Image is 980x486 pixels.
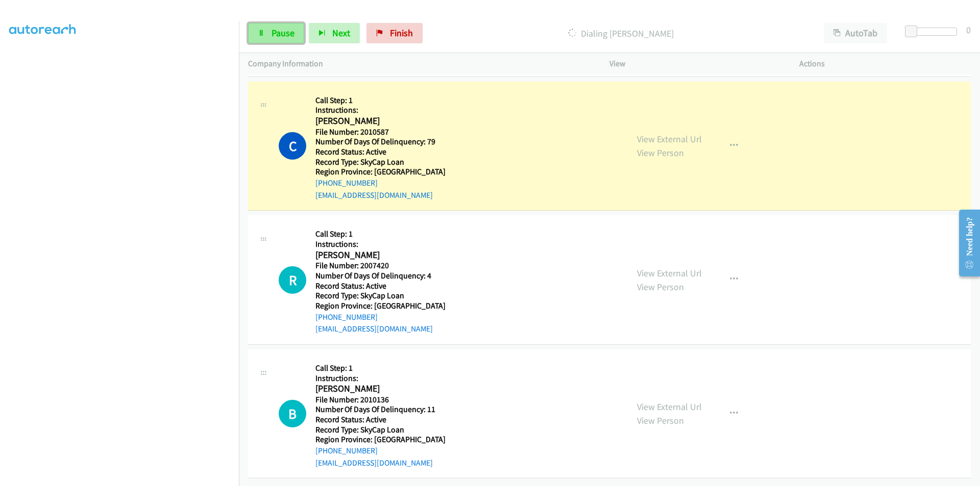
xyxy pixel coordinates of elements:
a: View External Url [637,267,702,279]
div: Delay between calls (in seconds) [910,28,957,36]
h5: Record Type: SkyCap Loan [315,157,446,167]
h5: Call Step: 1 [315,363,446,373]
a: [EMAIL_ADDRESS][DOMAIN_NAME] [315,458,433,468]
a: [PHONE_NUMBER] [315,178,378,188]
h5: File Number: 2010587 [315,127,446,137]
h5: Number Of Days Of Delinquency: 4 [315,271,446,281]
h5: Call Step: 1 [315,229,446,239]
a: [PHONE_NUMBER] [315,312,378,322]
h5: Region Province: [GEOGRAPHIC_DATA] [315,301,446,311]
h5: Record Status: Active [315,147,446,157]
span: Pause [272,27,295,39]
div: The call is yet to be attempted [279,266,306,294]
p: View [609,58,781,70]
h5: Number Of Days Of Delinquency: 11 [315,404,446,415]
p: Actions [799,58,971,70]
a: [EMAIL_ADDRESS][DOMAIN_NAME] [315,324,433,334]
h1: R [279,266,306,294]
p: Company Information [248,58,591,70]
h5: Record Status: Active [315,415,446,425]
h2: [PERSON_NAME] [315,249,446,261]
h5: Record Type: SkyCap Loan [315,291,446,301]
h5: Region Province: [GEOGRAPHIC_DATA] [315,167,446,177]
button: AutoTab [824,23,887,43]
h5: File Number: 2007420 [315,261,446,271]
button: Next [309,23,360,43]
a: View Person [637,147,684,159]
h5: Instructions: [315,105,446,115]
span: Next [332,27,350,39]
div: 0 [966,23,971,37]
p: Dialing [PERSON_NAME] [436,27,805,40]
span: Finish [390,27,413,39]
h5: Call Step: 1 [315,95,446,106]
a: View Person [637,415,684,426]
h5: Record Status: Active [315,281,446,291]
a: View Person [637,281,684,293]
h5: Number Of Days Of Delinquency: 79 [315,137,446,147]
iframe: Resource Center [950,202,980,284]
h5: Instructions: [315,239,446,249]
a: Finish [366,23,423,43]
h5: Region Province: [GEOGRAPHIC_DATA] [315,434,446,445]
a: Pause [248,23,304,43]
a: View External Url [637,133,702,145]
h2: [PERSON_NAME] [315,383,446,395]
h5: Instructions: [315,373,446,383]
h1: B [279,400,306,427]
div: The call is yet to be attempted [279,400,306,427]
a: [PHONE_NUMBER] [315,446,378,455]
h5: File Number: 2010136 [315,395,446,405]
a: [EMAIL_ADDRESS][DOMAIN_NAME] [315,190,433,200]
h1: C [279,132,306,160]
h2: [PERSON_NAME] [315,115,446,127]
h5: Record Type: SkyCap Loan [315,425,446,435]
a: View External Url [637,401,702,413]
